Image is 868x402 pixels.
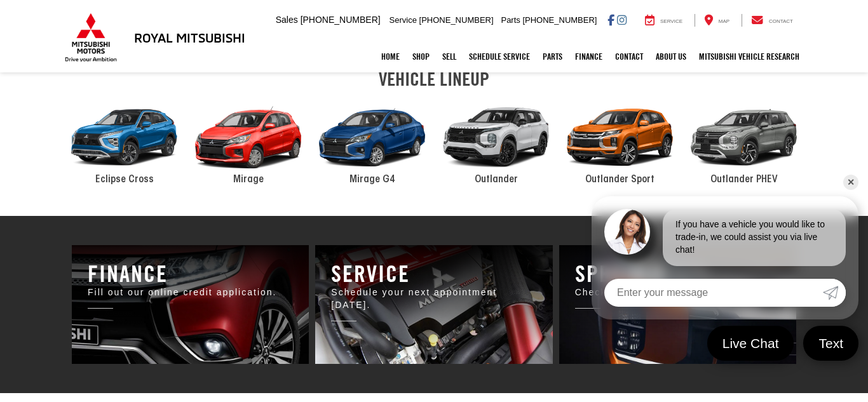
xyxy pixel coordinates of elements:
[716,335,785,352] span: Live Chat
[62,96,186,187] a: 2024 Mitsubishi Eclipse Cross Eclipse Cross
[682,96,806,187] a: 2024 Mitsubishi Outlander PHEV Outlander PHEV
[607,15,614,25] a: Facebook: Click to visit our Facebook page
[617,15,627,25] a: Instagram: Click to visit our Instagram page
[693,41,806,72] a: Mitsubishi Vehicle Research
[710,175,778,185] span: Outlander PHEV
[331,286,536,312] p: Schedule your next appointment [DATE].
[695,14,739,27] a: Map
[88,286,293,299] p: Fill out our online credit application.
[310,96,434,180] div: 2024 Mitsubishi Mirage G4
[434,96,558,180] div: 2024 Mitsubishi Outlander
[812,335,850,352] span: Text
[575,286,780,299] p: Check out our latest special offers.
[276,15,298,25] span: Sales
[569,41,609,72] a: Finance
[719,18,729,24] span: Map
[186,96,310,187] a: 2024 Mitsubishi Mirage Mirage
[635,14,692,27] a: Service
[522,15,597,25] span: [PHONE_NUMBER]
[419,15,494,25] span: [PHONE_NUMBER]
[434,96,558,187] a: 2024 Mitsubishi Outlander Outlander
[663,209,846,266] div: If you have a vehicle you would like to trade-in, we could assist you via live chat!
[301,15,381,25] span: [PHONE_NUMBER]
[558,96,682,180] div: 2024 Mitsubishi Outlander Sport
[660,18,682,24] span: Service
[62,96,186,180] div: 2024 Mitsubishi Eclipse Cross
[390,15,417,25] span: Service
[769,18,793,24] span: Contact
[331,261,536,286] h3: Service
[682,96,806,180] div: 2024 Mitsubishi Outlander PHEV
[406,41,436,72] a: Shop
[823,279,846,307] a: Submit
[558,96,682,187] a: 2024 Mitsubishi Outlander Sport Outlander Sport
[501,15,520,25] span: Parts
[62,69,806,90] h2: VEHICLE LINEUP
[585,175,654,185] span: Outlander Sport
[475,175,518,185] span: Outlander
[649,41,693,72] a: About Us
[575,261,780,286] h3: Specials
[609,41,649,72] a: Contact
[803,326,858,361] a: Text
[315,245,552,364] a: Royal Mitsubishi | Baton Rouge, LA Royal Mitsubishi | Baton Rouge, LA Royal Mitsubishi | Baton Ro...
[310,96,434,187] a: 2024 Mitsubishi Mirage G4 Mirage G4
[349,175,395,185] span: Mirage G4
[375,41,406,72] a: Home
[88,261,293,286] h3: Finance
[233,175,264,185] span: Mirage
[604,279,823,307] input: Enter your message
[604,209,650,255] img: Agent profile photo
[134,30,245,44] h3: Royal Mitsubishi
[72,245,309,364] a: Royal Mitsubishi | Baton Rouge, LA Royal Mitsubishi | Baton Rouge, LA Royal Mitsubishi | Baton Ro...
[436,41,463,72] a: Sell
[95,175,154,185] span: Eclipse Cross
[707,326,794,361] a: Live Chat
[559,245,796,364] a: Royal Mitsubishi | Baton Rouge, LA Royal Mitsubishi | Baton Rouge, LA Royal Mitsubishi | Baton Ro...
[536,41,569,72] a: Parts: Opens in a new tab
[742,14,803,27] a: Contact
[186,96,310,180] div: 2024 Mitsubishi Mirage
[463,41,536,72] a: Schedule Service: Opens in a new tab
[62,13,119,62] img: Mitsubishi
